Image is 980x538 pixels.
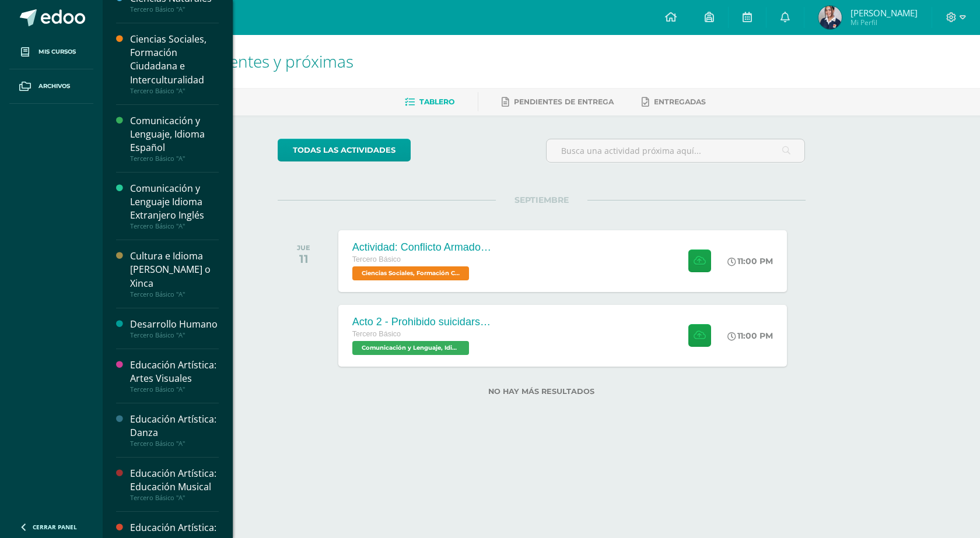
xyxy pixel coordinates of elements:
[130,290,219,298] div: Tercero Básico "A"
[642,93,706,111] a: Entregadas
[130,331,219,339] div: Tercero Básico "A"
[654,97,706,106] span: Entregadas
[297,252,310,266] div: 11
[130,413,219,448] a: Educación Artística: DanzaTercero Básico "A"
[130,249,219,290] div: Cultura e Idioma [PERSON_NAME] o Xinca
[38,47,76,57] span: Mis cursos
[33,523,77,531] span: Cerrar panel
[130,413,219,439] div: Educación Artística: Danza
[850,17,918,27] span: Mi Perfil
[352,266,469,280] span: Ciencias Sociales, Formación Ciudadana e Interculturalidad 'A'
[130,182,219,222] div: Comunicación y Lenguaje Idioma Extranjero Inglés
[130,385,219,393] div: Tercero Básico "A"
[130,467,219,494] div: Educación Artística: Educación Musical
[297,244,310,252] div: JUE
[130,358,219,393] a: Educación Artística: Artes VisualesTercero Básico "A"
[9,35,93,69] a: Mis cursos
[130,114,219,163] a: Comunicación y Lenguaje, Idioma EspañolTercero Básico "A"
[130,467,219,502] a: Educación Artística: Educación MusicalTercero Básico "A"
[405,93,454,111] a: Tablero
[352,241,492,254] div: Actividad: Conflicto Armado Interno
[547,139,805,162] input: Busca una actividad próxima aquí...
[502,93,614,111] a: Pendientes de entrega
[9,69,93,104] a: Archivos
[727,256,773,266] div: 11:00 PM
[352,341,469,355] span: Comunicación y Lenguaje, Idioma Español 'A'
[130,439,219,448] div: Tercero Básico "A"
[130,318,219,331] div: Desarrollo Humano
[38,82,70,91] span: Archivos
[130,249,219,298] a: Cultura e Idioma [PERSON_NAME] o XincaTercero Básico "A"
[130,154,219,163] div: Tercero Básico "A"
[514,97,614,106] span: Pendientes de entrega
[130,358,219,385] div: Educación Artística: Artes Visuales
[727,330,773,341] div: 11:00 PM
[850,7,918,19] span: [PERSON_NAME]
[130,318,219,339] a: Desarrollo HumanoTercero Básico "A"
[130,222,219,230] div: Tercero Básico "A"
[352,255,401,263] span: Tercero Básico
[352,330,401,338] span: Tercero Básico
[130,494,219,502] div: Tercero Básico "A"
[130,182,219,230] a: Comunicación y Lenguaje Idioma Extranjero InglésTercero Básico "A"
[278,139,411,161] a: todas las Actividades
[818,6,842,29] img: 90c0d22f052faa22fce558e2bdd87354.png
[352,316,492,328] div: Acto 2 - Prohibido suicidarse en primavera
[130,5,219,13] div: Tercero Básico "A"
[117,50,353,72] span: Actividades recientes y próximas
[278,387,806,396] label: No hay más resultados
[130,33,219,94] a: Ciencias Sociales, Formación Ciudadana e InterculturalidadTercero Básico "A"
[130,33,219,86] div: Ciencias Sociales, Formación Ciudadana e Interculturalidad
[419,97,454,106] span: Tablero
[130,114,219,154] div: Comunicación y Lenguaje, Idioma Español
[130,87,219,95] div: Tercero Básico "A"
[496,195,587,205] span: SEPTIEMBRE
